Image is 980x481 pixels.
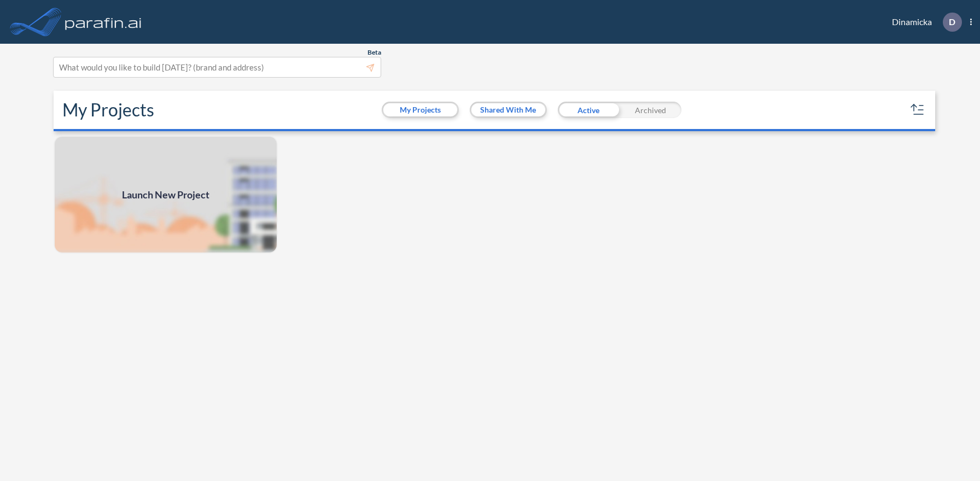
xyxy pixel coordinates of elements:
button: Shared With Me [471,103,545,116]
img: add [54,136,278,254]
div: Archived [620,102,681,118]
button: sort [909,101,926,119]
img: logo [63,11,144,33]
div: Dinamicka [876,13,972,32]
h2: My Projects [62,99,154,120]
p: D [949,17,955,27]
button: My Projects [383,103,457,116]
span: Launch New Project [122,187,209,202]
div: Active [558,102,620,118]
a: Launch New Project [54,136,278,254]
span: Beta [367,48,381,57]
